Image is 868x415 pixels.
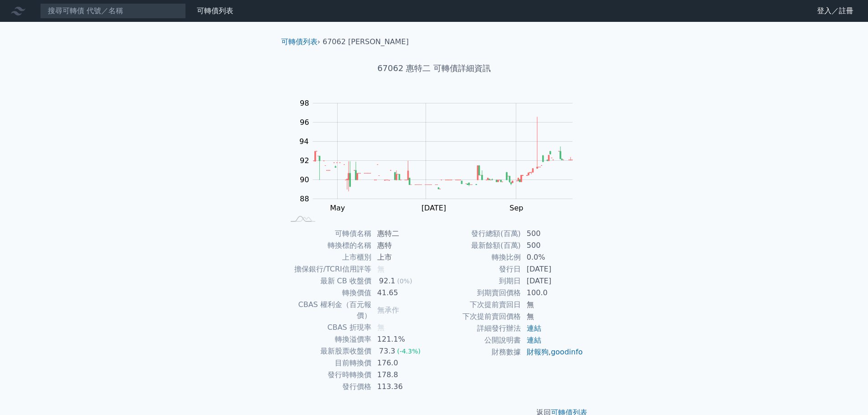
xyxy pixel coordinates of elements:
a: 連結 [527,336,541,344]
tspan: 92 [300,156,309,165]
td: 下次提前賣回日 [434,299,521,311]
tspan: [DATE] [421,204,446,212]
td: CBAS 權利金（百元報價） [285,299,372,322]
a: 財報狗 [527,348,549,356]
td: 41.65 [372,287,434,299]
a: 可轉債列表 [197,6,233,15]
td: 最新餘額(百萬) [434,240,521,251]
td: 上市櫃別 [285,251,372,263]
td: 113.36 [372,381,434,393]
g: Chart [295,99,586,212]
td: 轉換價值 [285,287,372,299]
a: goodinfo [551,348,583,356]
td: 目前轉換價 [285,357,372,369]
iframe: Chat Widget [822,371,868,415]
td: 可轉債名稱 [285,228,372,240]
td: 到期賣回價格 [434,287,521,299]
tspan: 88 [300,195,309,203]
div: 73.3 [377,346,397,357]
td: 轉換比例 [434,251,521,263]
td: 最新股票收盤價 [285,345,372,357]
span: (-4.3%) [397,348,421,355]
td: CBAS 折現率 [285,322,372,333]
td: 擔保銀行/TCRI信用評等 [285,263,372,275]
span: 無承作 [377,306,399,314]
tspan: 98 [300,99,309,108]
td: [DATE] [521,275,584,287]
li: 67062 [PERSON_NAME] [323,36,409,47]
td: , [521,346,584,358]
td: 發行時轉換價 [285,369,372,381]
tspan: 94 [299,137,308,146]
td: 下次提前賣回價格 [434,311,521,323]
tspan: Sep [509,204,523,212]
input: 搜尋可轉債 代號／名稱 [40,3,186,19]
a: 登入／註冊 [810,4,861,18]
span: 無 [377,323,385,332]
td: 財務數據 [434,346,521,358]
td: 惠特二 [372,228,434,240]
td: 178.8 [372,369,434,381]
td: 無 [521,299,584,311]
td: 500 [521,240,584,251]
tspan: May [330,204,345,212]
tspan: 90 [300,175,309,184]
td: [DATE] [521,263,584,275]
td: 無 [521,311,584,323]
td: 最新 CB 收盤價 [285,275,372,287]
h1: 67062 惠特二 可轉債詳細資訊 [274,62,595,75]
td: 轉換標的名稱 [285,240,372,251]
td: 500 [521,228,584,240]
td: 上市 [372,251,434,263]
td: 發行總額(百萬) [434,228,521,240]
td: 發行價格 [285,381,372,393]
a: 可轉債列表 [281,37,318,46]
td: 惠特 [372,240,434,251]
td: 轉換溢價率 [285,333,372,345]
td: 121.1% [372,333,434,345]
li: › [281,36,320,47]
td: 詳細發行辦法 [434,323,521,334]
td: 到期日 [434,275,521,287]
td: 發行日 [434,263,521,275]
a: 連結 [527,324,541,333]
td: 公開說明書 [434,334,521,346]
span: 無 [377,265,385,273]
span: (0%) [397,277,412,285]
td: 0.0% [521,251,584,263]
div: 92.1 [377,276,397,287]
td: 100.0 [521,287,584,299]
tspan: 96 [300,118,309,127]
td: 176.0 [372,357,434,369]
